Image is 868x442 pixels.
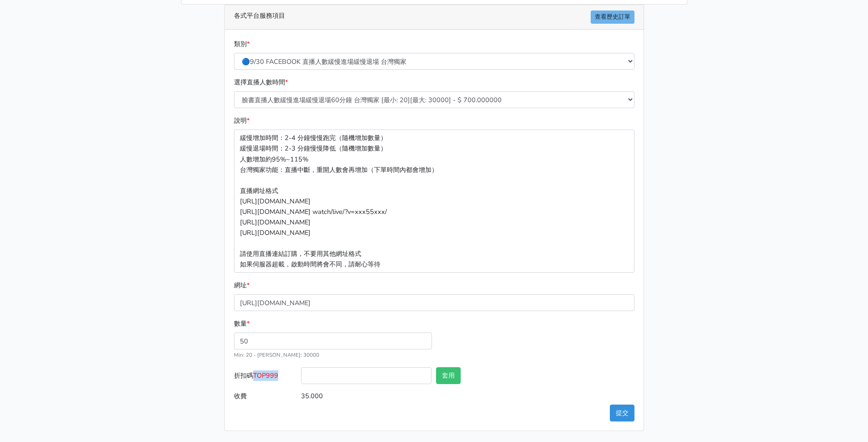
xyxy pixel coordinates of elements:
label: 折扣碼 [232,367,299,388]
label: 網址 [234,280,249,291]
label: 類別 [234,39,249,49]
button: 套用 [436,367,461,384]
label: 選擇直播人數時間 [234,77,288,88]
span: TOP999 [253,371,278,380]
label: 收費 [232,388,299,405]
label: 數量 [234,318,249,329]
a: 查看歷史訂單 [591,10,634,24]
button: 提交 [610,405,634,421]
div: 各式平台服務項目 [225,5,644,30]
input: 這邊填入網址 [234,294,634,311]
label: 說明 [234,115,249,126]
p: 緩慢增加時間：2-4 分鐘慢慢跑完（隨機增加數量） 緩慢退場時間：2-3 分鐘慢慢降低（隨機增加數量） 人數增加約95%~115% 台灣獨家功能：直播中斷，重開人數會再增加（下單時間內都會增加）... [234,130,634,273]
small: Min: 20 - [PERSON_NAME]: 30000 [234,351,319,359]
